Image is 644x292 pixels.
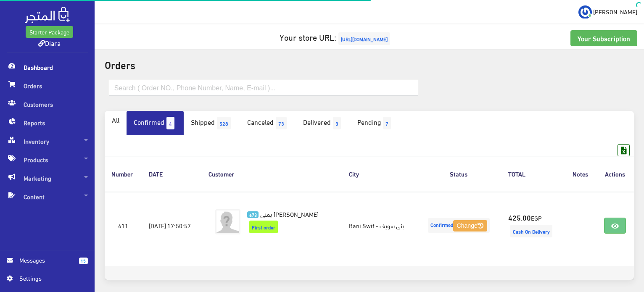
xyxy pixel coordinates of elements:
[19,274,81,283] span: Settings
[19,255,72,265] span: Messages
[578,5,637,18] a: ... [PERSON_NAME]
[105,59,634,70] h2: Orders
[7,95,88,113] span: Customers
[247,211,259,218] span: 673
[280,29,392,45] a: Your store URL:[URL][DOMAIN_NAME]
[105,192,142,259] td: 611
[593,6,637,17] span: [PERSON_NAME]
[501,192,565,259] td: EGP
[79,258,88,264] span: 15
[202,156,342,191] th: Customer
[350,111,400,135] a: Pending7
[247,209,329,218] a: 673 يمنى [PERSON_NAME]
[416,156,501,191] th: Status
[240,111,296,135] a: Canceled73
[508,212,531,223] strong: 425.00
[596,156,634,191] th: Actions
[383,117,391,129] span: 7
[296,111,350,135] a: Delivered3
[26,26,73,38] a: Starter Package
[342,192,416,259] td: Bani Swif - بنى سويف
[7,58,88,76] span: Dashboard
[105,111,127,129] a: All
[7,169,88,187] span: Marketing
[570,30,637,46] a: Your Subscription
[342,156,416,191] th: City
[602,234,634,266] iframe: Drift Widget Chat Controller
[565,156,596,191] th: Notes
[501,156,565,191] th: TOTAL
[260,208,319,220] span: يمنى [PERSON_NAME]
[166,117,174,129] span: 4
[184,111,240,135] a: Shipped528
[142,156,202,191] th: DATE
[249,221,278,233] span: First order
[428,218,490,233] span: Confirmed
[217,117,231,129] span: 528
[578,5,592,19] img: ...
[7,132,88,150] span: Inventory
[7,255,88,274] a: 15 Messages
[453,220,487,232] button: Change
[38,37,61,49] a: Diara
[142,192,202,259] td: [DATE] 17:50:57
[7,187,88,206] span: Content
[127,111,184,135] a: Confirmed4
[109,80,418,96] input: Search ( Order NO., Phone Number, Name, E-mail )...
[333,117,341,129] span: 3
[510,225,552,237] span: Cash On Delivery
[105,156,142,191] th: Number
[7,150,88,169] span: Products
[7,76,88,95] span: Orders
[215,209,240,234] img: avatar.png
[25,7,70,23] img: .
[276,117,287,129] span: 73
[7,113,88,132] span: Reports
[338,32,390,45] span: [URL][DOMAIN_NAME]
[7,274,88,287] a: Settings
